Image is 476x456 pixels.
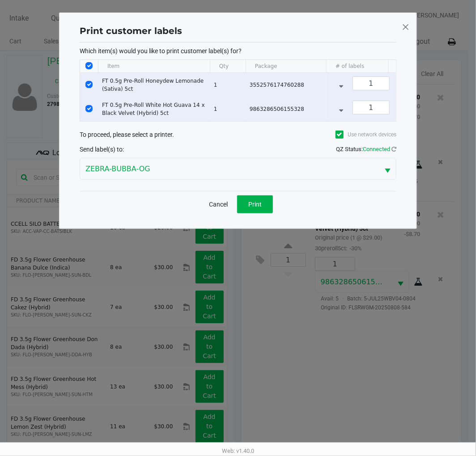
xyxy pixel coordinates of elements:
[80,131,174,138] span: To proceed, please select a printer.
[85,105,93,112] input: Select Row
[379,158,396,179] button: Select
[326,60,416,73] th: # of labels
[210,97,246,121] td: 1
[98,73,210,97] td: FT 0.5g Pre-Roll Honeydew Lemonade (Sativa) 5ct
[210,73,246,97] td: 1
[336,131,396,139] label: Use network devices
[80,24,182,38] h1: Print customer labels
[237,195,273,213] button: Print
[80,146,124,153] span: Send label(s) to:
[246,97,326,121] td: 9863286506155328
[248,201,262,208] span: Print
[246,60,326,73] th: Package
[80,60,396,121] div: Data table
[98,60,210,73] th: Item
[80,47,396,55] p: Which item(s) would you like to print customer label(s) for?
[222,448,254,454] span: Web: v1.40.0
[210,60,246,73] th: Qty
[246,73,326,97] td: 3552576174760288
[85,164,374,174] span: ZEBRA-BUBBA-OG
[336,146,396,152] span: QZ Status:
[203,195,234,213] button: Cancel
[85,62,93,69] input: Select All Rows
[98,97,210,121] td: FT 0.5g Pre-Roll White Hot Guava 14 x Black Velvet (Hybrid) 5ct
[363,146,390,152] span: Connected
[85,81,93,88] input: Select Row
